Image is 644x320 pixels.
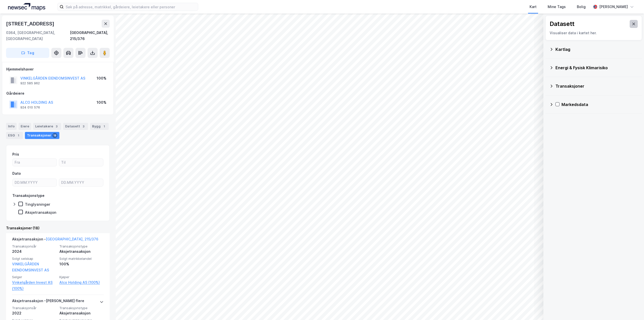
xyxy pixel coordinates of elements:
[12,248,56,255] div: 2024
[16,133,21,138] div: 1
[59,248,104,255] div: Aksjetransaksjon
[90,123,109,130] div: Bygg
[577,4,586,10] div: Bolig
[59,261,104,267] div: 100%
[59,279,104,286] a: Alco Holding AS (100%)
[12,310,56,316] div: 2022
[25,202,50,207] div: Tinglysninger
[555,65,638,71] div: Energi & Fysisk Klimarisiko
[555,46,638,52] div: Kartlag
[20,105,40,110] div: 924 010 576
[12,275,56,279] span: Selger
[550,30,638,36] div: Visualiser data i kartet her.
[52,133,57,138] div: 18
[6,90,109,96] div: Gårdeiere
[13,159,57,166] input: Fra
[97,75,106,81] div: 100%
[81,124,86,129] div: 3
[54,124,59,129] div: 3
[6,132,23,139] div: ESG
[12,236,98,244] div: Aksjetransaksjon -
[13,179,57,186] input: DD.MM.YYYY
[20,81,40,85] div: 922 585 962
[8,3,45,11] img: logo.a4113a55bc3d86da70a041830d287a7e.svg
[25,132,59,139] div: Transaksjoner
[6,123,17,130] div: Info
[6,48,49,58] button: Tag
[6,225,110,231] div: Transaksjoner (18)
[97,99,106,105] div: 100%
[12,193,45,199] div: Transaksjonstype
[12,151,19,157] div: Pris
[59,159,103,166] input: Til
[33,123,61,130] div: Leietakere
[12,262,49,272] a: VINKELGÅRDEN EIENDOMSINVEST AS
[12,257,56,261] span: Solgt selskap
[619,296,644,320] iframe: Chat Widget
[555,83,638,89] div: Transaksjoner
[6,30,70,42] div: 0364, [GEOGRAPHIC_DATA], [GEOGRAPHIC_DATA]
[102,124,107,129] div: 1
[63,123,88,130] div: Datasett
[12,279,56,292] a: Vinkelgården Invest AS (100%)
[12,306,56,310] span: Transaksjonsår
[19,123,31,130] div: Eiere
[561,101,638,108] div: Markedsdata
[64,3,198,11] input: Søk på adresse, matrikkel, gårdeiere, leietakere eller personer
[70,30,110,42] div: [GEOGRAPHIC_DATA], 215/376
[619,296,644,320] div: Kontrollprogram for chat
[12,170,21,176] div: Dato
[12,244,56,248] span: Transaksjonsår
[59,257,104,261] span: Solgt matrikkelandel
[6,66,109,72] div: Hjemmelshaver
[599,4,628,10] div: [PERSON_NAME]
[59,244,104,248] span: Transaksjonstype
[59,179,103,186] input: DD.MM.YYYY
[530,4,537,10] div: Kart
[550,20,575,28] div: Datasett
[59,310,104,316] div: Aksjetransaksjon
[6,20,55,28] div: [STREET_ADDRESS]
[25,210,56,215] div: Aksjetransaksjon
[59,306,104,310] span: Transaksjonstype
[46,237,98,241] a: [GEOGRAPHIC_DATA], 215/376
[12,298,84,306] div: Aksjetransaksjon - [PERSON_NAME] flere
[59,275,104,279] span: Kjøper
[548,4,566,10] div: Mine Tags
